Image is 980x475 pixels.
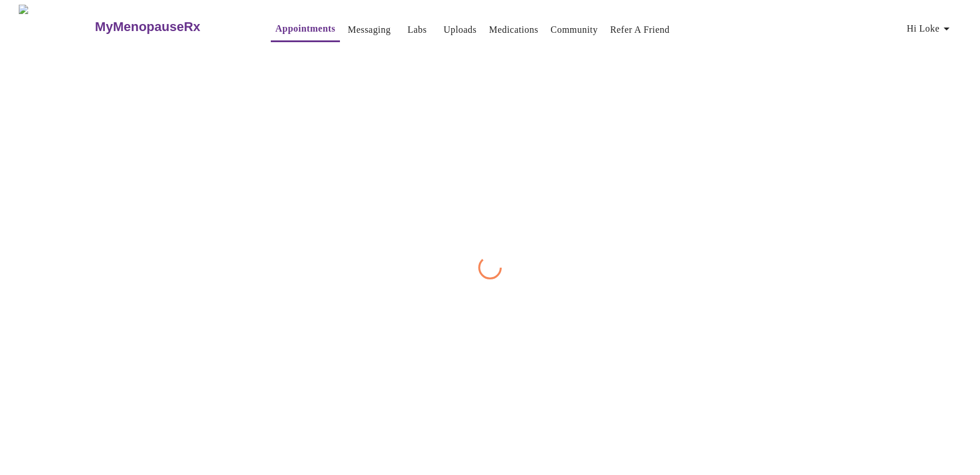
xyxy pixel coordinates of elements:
[902,17,958,40] button: Hi Loke
[550,22,598,38] a: Community
[610,22,670,38] a: Refer a Friend
[275,20,335,37] a: Appointments
[907,20,954,37] span: Hi Loke
[348,22,390,38] a: Messaging
[439,18,482,42] button: Uploads
[407,22,427,38] a: Labs
[399,18,436,42] button: Labs
[343,18,395,42] button: Messaging
[484,18,543,42] button: Medications
[605,18,675,42] button: Refer a Friend
[94,6,247,47] a: MyMenopauseRx
[19,5,94,49] img: MyMenopauseRx Logo
[546,18,603,42] button: Community
[95,19,200,35] h3: MyMenopauseRx
[489,22,538,38] a: Medications
[271,17,340,42] button: Appointments
[444,22,477,38] a: Uploads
